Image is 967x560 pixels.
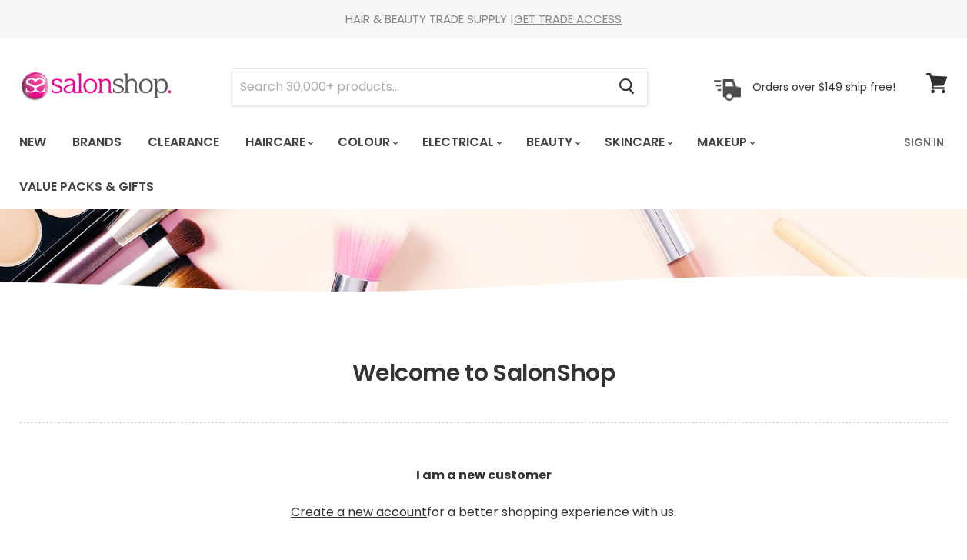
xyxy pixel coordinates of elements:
a: GET TRADE ACCESS [514,11,622,27]
a: Value Packs & Gifts [8,171,165,203]
a: Brands [61,126,133,158]
a: New [8,126,58,158]
a: Colour [326,126,408,158]
a: Sign In [895,126,953,158]
a: Haircare [234,126,323,158]
b: I am a new customer [416,466,552,484]
h1: Welcome to SalonShop [19,359,948,387]
ul: Main menu [8,120,895,209]
button: Search [606,69,647,105]
form: Product [232,68,648,105]
a: Skincare [593,126,682,158]
a: Clearance [136,126,231,158]
a: Makeup [685,126,765,158]
p: for a better shopping experience with us. [19,429,948,558]
p: Orders over $149 ship free! [752,79,895,93]
a: Create a new account [291,503,427,521]
a: Electrical [411,126,512,158]
a: Beauty [515,126,590,158]
input: Search [232,69,606,105]
iframe: Gorgias live chat messenger [890,488,952,545]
